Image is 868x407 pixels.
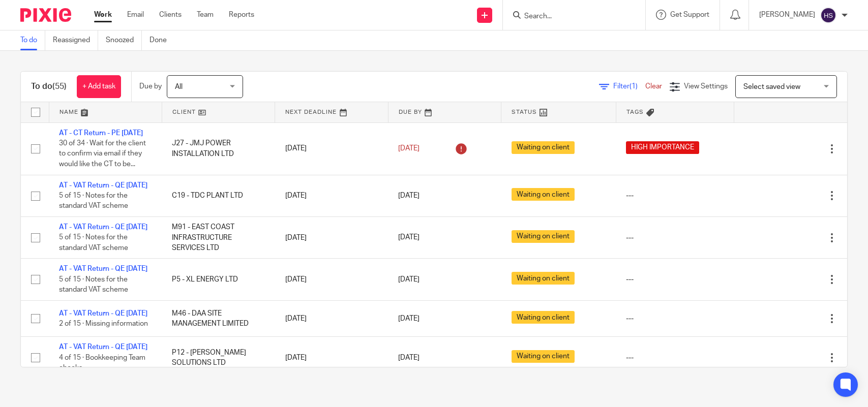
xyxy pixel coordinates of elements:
div: --- [626,274,724,285]
p: [PERSON_NAME] [759,10,815,20]
td: [DATE] [275,122,388,175]
a: Work [94,10,112,20]
span: [DATE] [398,234,420,241]
td: [DATE] [275,175,388,216]
span: 5 of 15 · Notes for the standard VAT scheme [59,276,128,294]
span: Waiting on client [512,311,575,324]
a: Reassigned [53,30,98,50]
a: Clear [645,83,662,90]
span: Waiting on client [512,188,575,201]
td: C19 - TDC PLANT LTD [162,175,275,216]
a: To do [20,30,45,50]
td: P12 - [PERSON_NAME] SOLUTIONS LTD [162,337,275,379]
td: M46 - DAA SITE MANAGEMENT LIMITED [162,300,275,336]
a: Email [127,10,144,20]
a: Snoozed [106,30,142,50]
span: [DATE] [398,192,420,199]
a: AT - VAT Return - QE [DATE] [59,343,147,351]
span: 5 of 15 · Notes for the standard VAT scheme [59,192,128,210]
img: Pixie [20,8,71,22]
a: AT - CT Return - PE [DATE] [59,130,143,137]
span: Waiting on client [512,350,575,363]
div: --- [626,353,724,363]
td: [DATE] [275,259,388,300]
a: AT - VAT Return - QE [DATE] [59,310,147,317]
span: (1) [630,83,638,90]
h1: To do [31,81,67,92]
p: Due by [139,81,162,91]
span: Waiting on client [512,141,575,154]
div: --- [626,233,724,243]
span: Get Support [670,11,709,18]
a: Team [197,10,214,20]
span: View Settings [684,83,728,90]
td: [DATE] [275,337,388,379]
div: --- [626,314,724,324]
span: 2 of 15 · Missing information [59,320,148,327]
a: AT - VAT Return - QE [DATE] [59,265,147,272]
span: [DATE] [398,354,420,361]
a: Reports [229,10,254,20]
span: [DATE] [398,145,420,152]
input: Search [523,12,615,21]
span: HIGH IMPORTANCE [626,141,699,154]
span: (55) [52,82,67,90]
td: [DATE] [275,300,388,336]
a: AT - VAT Return - QE [DATE] [59,182,147,189]
span: Filter [613,83,645,90]
span: [DATE] [398,276,420,283]
img: svg%3E [820,7,836,23]
span: Tags [626,109,644,115]
span: 4 of 15 · Bookkeeping Team checks [59,354,145,372]
span: Select saved view [743,83,800,90]
td: M91 - EAST COAST INFRASTRUCTURE SERVICES LTD [162,217,275,259]
td: [DATE] [275,217,388,259]
td: P5 - XL ENERGY LTD [162,259,275,300]
span: Waiting on client [512,230,575,243]
a: + Add task [77,75,121,98]
a: Clients [159,10,182,20]
span: Waiting on client [512,272,575,285]
a: AT - VAT Return - QE [DATE] [59,224,147,231]
span: 30 of 34 · Wait for the client to confirm via email if they would like the CT to be... [59,140,146,168]
td: J27 - JMJ POWER INSTALLATION LTD [162,122,275,175]
div: --- [626,191,724,201]
span: [DATE] [398,315,420,322]
span: All [175,83,183,90]
a: Done [149,30,174,50]
span: 5 of 15 · Notes for the standard VAT scheme [59,234,128,252]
